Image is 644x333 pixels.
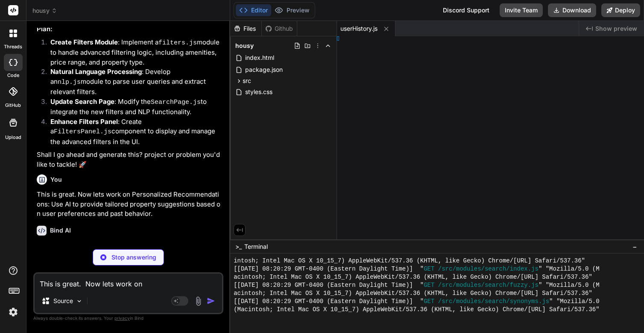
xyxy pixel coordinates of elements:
[193,296,203,306] img: attachment
[632,242,637,251] span: −
[6,305,20,319] img: settings
[271,4,313,16] button: Preview
[5,102,21,109] label: GitHub
[234,281,424,289] span: [[DATE] 08:20:29 GMT-0400 (Eastern Daylight Time)] "
[37,190,222,219] p: This is great. Now lets work on Personalized Recommendations: Use AI to provide tailored property...
[111,253,156,262] p: Stop answering
[76,298,83,305] img: Pick Models
[50,226,71,235] h6: Bind AI
[244,53,275,63] span: index.html
[4,43,22,50] label: threads
[539,281,600,289] span: " "Mozilla/5.0 (M
[234,298,424,306] span: [[DATE] 08:20:29 GMT-0400 (Eastern Daylight Time)] "
[424,265,434,273] span: GET
[244,65,284,75] span: package.json
[50,97,114,106] strong: Update Search Page
[262,24,297,33] div: Github
[601,3,640,17] button: Deploy
[151,99,201,106] code: SearchPage.js
[236,4,271,16] button: Editor
[438,281,539,289] span: /src/modules/search/fuzzy.js
[424,281,434,289] span: GET
[50,118,118,126] strong: Enhance Filters Panel
[234,306,599,314] span: (Macintosh; Intel Mac OS X 10_15_7) AppleWebKit/537.36 (KHTML, like Gecko) Chrome/[URL] Safari/53...
[234,257,585,265] span: intosh; Intel Mac OS X 10_15_7) AppleWebKit/537.36 (KHTML, like Gecko) Chrome/[URL] Safari/537.36"
[244,242,268,251] span: Terminal
[37,241,222,270] p: Okay, this is an exciting and high-impact feature! Implementing personalized recommendations will...
[500,3,543,17] button: Invite Team
[32,6,57,15] span: housy
[631,240,639,253] button: −
[234,273,592,281] span: acintosh; Intel Mac OS X 10_15_7) AppleWebKit/537.36 (KHTML, like Gecko) Chrome/[URL] Safari/537.36"
[5,134,21,141] label: Upload
[234,265,424,273] span: [[DATE] 08:20:29 GMT-0400 (Eastern Daylight Time)] "
[158,39,197,47] code: filters.js
[44,117,222,147] li: : Create a component to display and manage the advanced filters in the UI.
[235,41,254,50] span: housy
[244,87,273,97] span: styles.css
[7,72,19,79] label: code
[44,97,222,117] li: : Modify the to integrate the new filters and NLP functionality.
[424,298,434,306] span: GET
[548,3,596,17] button: Download
[438,298,549,306] span: /src/modules/search/synonyms.js
[37,150,222,169] p: Shall I go ahead and generate this? project or problem you'd like to tackle! 🚀
[549,298,600,306] span: " "Mozilla/5.0
[33,314,223,322] p: Always double-check its answers. Your in Bind
[50,68,142,76] strong: Natural Language Processing
[235,242,242,251] span: >_
[54,128,111,136] code: FiltersPanel.js
[44,67,222,97] li: : Develop an module to parse user queries and extract relevant filters.
[50,175,62,184] h6: You
[234,289,592,298] span: acintosh; Intel Mac OS X 10_15_7) AppleWebKit/537.36 (KHTML, like Gecko) Chrome/[URL] Safari/537.36"
[230,24,261,33] div: Files
[438,265,539,273] span: /src/modules/search/index.js
[243,77,251,85] span: src
[207,297,215,305] img: icon
[58,79,81,86] code: nlp.js
[438,3,495,17] div: Discord Support
[595,24,637,33] span: Show preview
[114,315,130,321] span: privacy
[340,24,378,33] span: userHistory.js
[50,38,118,46] strong: Create Filters Module
[44,38,222,68] li: : Implement a module to handle advanced filtering logic, including amenities, price range, and pr...
[53,297,73,305] p: Source
[539,265,600,273] span: " "Mozilla/5.0 (M
[37,24,222,34] h3: Plan:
